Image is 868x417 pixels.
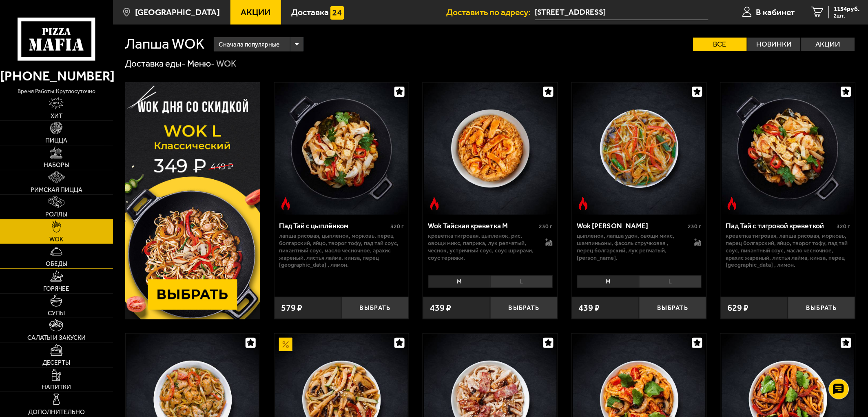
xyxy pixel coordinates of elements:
p: цыпленок, лапша удон, овощи микс, шампиньоны, фасоль стручковая , перец болгарский, лук репчатый,... [577,232,685,261]
span: Дополнительно [28,409,85,415]
img: Пад Тай с тигровой креветкой [722,83,855,215]
li: M [428,275,490,288]
label: Акции [802,38,855,51]
span: Колпинский район, посёлок Металлострой, Полевая улица, 9 [535,5,709,20]
span: Десерты [42,360,70,366]
span: WOK [49,236,63,243]
h1: Лапша WOK [125,37,205,51]
img: Острое блюдо [576,197,590,210]
span: 230 г [539,223,553,230]
button: Выбрать [788,297,855,319]
p: креветка тигровая, лапша рисовая, морковь, перец болгарский, яйцо, творог тофу, пад тай соус, пик... [726,232,850,269]
div: Пад Тай с тигровой креветкой [726,222,835,230]
a: Острое блюдоWok Тайская креветка M [423,83,558,215]
span: Хит [51,113,62,119]
div: Wok Тайская креветка M [428,222,537,230]
a: Доставка еды- [125,58,186,69]
span: 2 шт. [834,13,860,18]
span: Акции [241,8,270,16]
img: Острое блюдо [279,197,292,210]
img: Пад Тай с цыплёнком [275,83,408,215]
span: 629 ₽ [728,303,749,312]
button: Выбрать [639,297,706,319]
li: M [577,275,639,288]
a: Острое блюдоПад Тай с цыплёнком [275,83,409,215]
div: Wok [PERSON_NAME] [577,222,686,230]
span: В кабинет [756,8,795,16]
a: Меню- [187,58,215,69]
img: Wok Тайская креветка M [424,83,557,215]
li: L [639,275,702,288]
label: Новинки [748,38,801,51]
img: 15daf4d41897b9f0e9f617042186c801.svg [330,6,344,20]
img: Острое блюдо [725,197,739,210]
img: Острое блюдо [428,197,441,210]
div: WOK [216,58,236,70]
span: 579 ₽ [281,303,302,312]
input: Ваш адрес доставки [535,5,709,20]
span: Наборы [44,162,69,168]
button: Выбрать [490,297,558,319]
span: Горячее [43,286,69,292]
label: Все [693,38,747,51]
li: L [490,275,553,288]
span: 320 г [390,223,404,230]
span: Напитки [42,384,71,390]
button: Выбрать [341,297,409,319]
a: Острое блюдоПад Тай с тигровой креветкой [721,83,855,215]
span: [GEOGRAPHIC_DATA] [135,8,220,16]
span: Римская пицца [31,187,82,193]
span: 439 ₽ [430,303,451,312]
p: лапша рисовая, цыпленок, морковь, перец болгарский, яйцо, творог тофу, пад тай соус, пикантный со... [279,232,404,269]
span: 439 ₽ [579,303,600,312]
span: 320 г [837,223,850,230]
div: Пад Тай с цыплёнком [279,222,388,230]
span: Супы [48,310,65,317]
span: Обеды [46,261,67,267]
span: Пицца [45,138,67,144]
span: Салаты и закуски [27,335,86,341]
a: Острое блюдоWok Карри М [572,83,706,215]
span: 230 г [688,223,702,230]
span: Доставить по адресу: [447,8,535,16]
img: Акционный [279,338,292,351]
p: креветка тигровая, цыпленок, рис, овощи микс, паприка, лук репчатый, чеснок, устричный соус, соус... [428,232,536,261]
span: Сначала популярные [219,36,280,53]
span: Роллы [45,212,67,218]
span: 1154 руб. [834,6,860,13]
span: Доставка [291,8,329,16]
img: Wok Карри М [573,83,706,215]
